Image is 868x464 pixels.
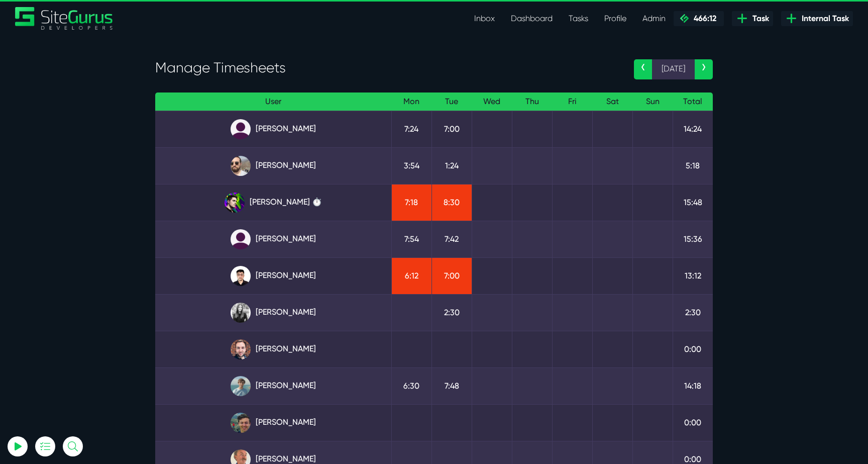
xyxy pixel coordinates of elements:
td: 5:18 [673,147,713,184]
td: 7:00 [431,257,472,294]
td: 7:24 [391,111,431,147]
td: 0:00 [673,331,713,367]
td: 7:18 [391,184,431,221]
td: 2:30 [673,294,713,331]
a: Internal Task [781,11,853,26]
img: Sitegurus Logo [15,7,114,30]
td: 6:12 [391,257,431,294]
th: Mon [391,92,431,111]
td: 7:42 [431,221,472,257]
a: ‹ [634,59,652,79]
img: rgqpcqpgtbr9fmz9rxmm.jpg [231,303,251,323]
td: 0:00 [673,404,713,441]
img: rxuxidhawjjb44sgel4e.png [225,193,245,213]
td: 3:54 [391,147,431,184]
td: 2:30 [431,294,472,331]
a: [PERSON_NAME] [163,303,383,323]
a: [PERSON_NAME] ⏱️ [163,193,383,213]
img: ublsy46zpoyz6muduycb.jpg [231,156,251,176]
th: Sat [592,92,632,111]
a: [PERSON_NAME] [163,376,383,396]
td: 1:24 [431,147,472,184]
th: Fri [552,92,592,111]
img: default_qrqg0b.png [231,119,251,139]
th: Thu [512,92,552,111]
td: 13:12 [673,257,713,294]
h3: Manage Timesheets [155,59,619,76]
img: xv1kmavyemxtguplm5ir.png [231,266,251,286]
a: [PERSON_NAME] [163,156,383,176]
td: 7:00 [431,111,472,147]
span: 466:12 [690,14,716,23]
th: User [155,92,391,111]
a: SiteGurus [15,7,114,30]
a: [PERSON_NAME] [163,413,383,433]
img: default_qrqg0b.png [231,229,251,249]
td: 15:48 [673,184,713,221]
a: Inbox [466,9,503,29]
a: [PERSON_NAME] [163,119,383,139]
a: 466:12 [674,11,724,26]
span: Internal Task [798,13,849,25]
a: Task [732,11,773,26]
img: tfogtqcjwjterk6idyiu.jpg [231,339,251,359]
th: Wed [472,92,512,111]
a: Tasks [561,9,596,29]
a: Profile [596,9,634,29]
a: Admin [634,9,674,29]
span: [DATE] [652,59,695,79]
td: 15:36 [673,221,713,257]
td: 7:54 [391,221,431,257]
img: tkl4csrki1nqjgf0pb1z.png [231,376,251,396]
a: [PERSON_NAME] [163,229,383,249]
td: 7:48 [431,367,472,404]
td: 6:30 [391,367,431,404]
img: esb8jb8dmrsykbqurfoz.jpg [231,413,251,433]
a: Dashboard [503,9,561,29]
th: Total [673,92,713,111]
td: 14:18 [673,367,713,404]
span: Task [748,13,769,25]
th: Sun [632,92,673,111]
a: [PERSON_NAME] [163,339,383,359]
th: Tue [431,92,472,111]
td: 14:24 [673,111,713,147]
a: [PERSON_NAME] [163,266,383,286]
td: 8:30 [431,184,472,221]
a: › [695,59,713,79]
